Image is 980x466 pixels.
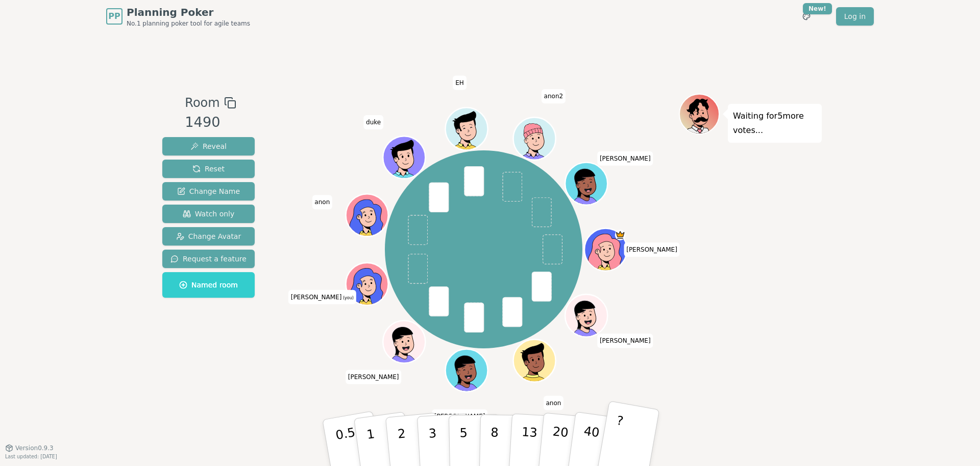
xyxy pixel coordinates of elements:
[597,334,653,348] span: Click to change your name
[162,250,255,268] button: Request a feature
[312,195,332,209] span: Click to change your name
[162,272,255,298] button: Named room
[341,295,354,300] span: (you)
[15,444,54,452] span: Version 0.9.3
[170,254,247,264] span: Request a feature
[192,164,225,174] span: Reset
[543,395,563,410] span: Click to change your name
[432,409,488,424] span: Click to change your name
[185,112,236,133] div: 1490
[803,3,832,14] div: New!
[733,109,817,138] p: Waiting for 5 more votes...
[179,280,238,290] span: Named room
[162,182,255,201] button: Change Name
[5,444,54,452] button: Version0.9.3
[176,231,241,241] span: Change Avatar
[597,151,653,165] span: Click to change your name
[185,94,219,112] span: Room
[363,115,383,129] span: Click to change your name
[162,227,255,246] button: Change Avatar
[162,137,255,156] button: Reveal
[127,5,250,19] span: Planning Poker
[542,89,566,103] span: Click to change your name
[108,10,120,23] span: PP
[288,290,356,304] span: Click to change your name
[347,264,387,304] button: Click to change your avatar
[162,160,255,178] button: Reset
[624,242,680,257] span: Click to change your name
[190,141,227,151] span: Reveal
[177,186,240,196] span: Change Name
[106,5,250,28] a: PPPlanning PokerNo.1 planning poker tool for agile teams
[127,19,250,28] span: No.1 planning poker tool for agile teams
[183,209,235,219] span: Watch only
[797,7,816,26] button: New!
[346,370,402,384] span: Click to change your name
[836,7,874,26] a: Log in
[615,230,625,240] span: pallak is the host
[162,205,255,223] button: Watch only
[453,75,467,90] span: Click to change your name
[5,454,57,459] span: Last updated: [DATE]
